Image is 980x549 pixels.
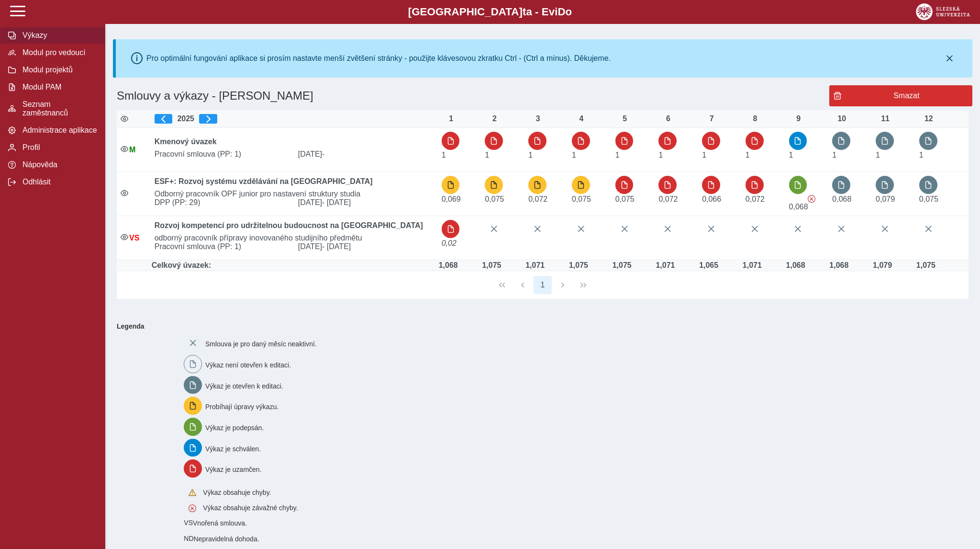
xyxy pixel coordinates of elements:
[113,319,965,334] b: Legenda
[743,261,762,270] div: Úvazek : 8,568 h / den. 42,84 h / týden.
[151,260,438,271] td: Celkový úvazek:
[702,114,721,123] div: 7
[151,190,438,198] span: Odborný pracovník OPF junior pro nastavení struktury studia
[322,242,351,251] span: - [DATE]
[20,31,97,40] span: Výkazy
[789,203,808,211] span: Úvazek : 0,544 h / den. 2,72 h / týden.
[485,195,504,203] span: Úvazek : 0,6 h / den. 3 h / týden.
[205,445,261,452] span: Výkaz je schválen.
[808,195,815,203] span: Výkaz obsahuje závažné chyby.
[155,114,434,124] div: 2025
[523,6,526,18] span: t
[658,195,678,203] span: Úvazek : 0,576 h / den. 2,88 h / týden.
[746,151,750,159] span: Úvazek : 8 h / den. 40 h / týden.
[294,198,438,207] span: [DATE]
[322,150,324,158] span: -
[155,137,217,146] b: Kmenový úvazek
[20,178,97,186] span: Odhlásit
[294,242,438,251] span: [DATE]
[658,151,663,159] span: Úvazek : 8 h / den. 40 h / týden.
[193,519,247,527] span: Vnořená smlouva.
[205,466,262,473] span: Výkaz je uzamčen.
[151,242,294,251] span: Pracovní smlouva (PP: 1)
[194,535,259,543] span: Nepravidelná dohoda.
[20,160,97,169] span: Nápověda
[442,151,446,159] span: Úvazek : 8 h / den. 40 h / týden.
[155,177,373,185] b: ESF+: Rozvoj systému vzdělávání na [GEOGRAPHIC_DATA]
[151,150,294,159] span: Pracovní smlouva (PP: 1)
[184,535,193,542] span: Smlouva vnořená do kmene
[746,195,765,203] span: Úvazek : 0,576 h / den. 2,88 h / týden.
[121,115,128,123] i: Zobrazit aktivní / neaktivní smlouvy
[155,221,423,229] b: Rozvoj kompetencí pro udržitelnou budoucnost na [GEOGRAPHIC_DATA]
[129,234,139,242] span: Smlouva vnořená do kmene
[569,261,588,270] div: Úvazek : 8,6 h / den. 43 h / týden.
[873,261,892,270] div: Úvazek : 8,632 h / den. 43,16 h / týden.
[832,151,836,159] span: Úvazek : 8 h / den. 40 h / týden.
[442,195,461,203] span: Úvazek : 0,552 h / den. 2,76 h / týden.
[121,189,128,197] i: Smlouva je aktivní
[482,261,501,270] div: Úvazek : 8,6 h / den. 43 h / týden.
[845,91,968,100] span: Smazat
[322,198,351,206] span: - [DATE]
[919,195,938,203] span: Úvazek : 0,6 h / den. 3 h / týden.
[528,114,547,123] div: 3
[20,66,97,74] span: Modul projektů
[789,151,793,159] span: Úvazek : 8 h / den. 40 h / týden.
[113,85,829,106] h1: Smlouvy a výkazy - [PERSON_NAME]
[20,143,97,152] span: Profil
[572,195,591,203] span: Úvazek : 0,6 h / den. 3 h / týden.
[916,3,970,20] img: logo_web_su.png
[876,114,895,123] div: 11
[746,114,765,123] div: 8
[485,114,504,123] div: 2
[205,403,278,411] span: Probíhají úpravy výkazu.
[876,195,895,203] span: Úvazek : 0,632 h / den. 3,16 h / týden.
[612,261,632,270] div: Úvazek : 8,6 h / den. 43 h / týden.
[566,6,572,18] span: o
[528,151,533,159] span: Úvazek : 8 h / den. 40 h / týden.
[439,261,458,270] div: Úvazek : 8,544 h / den. 42,72 h / týden.
[294,150,438,159] span: [DATE]
[485,151,489,159] span: Úvazek : 8 h / den. 40 h / týden.
[615,195,635,203] span: Úvazek : 0,6 h / den. 3 h / týden.
[786,261,805,270] div: Úvazek : 8,544 h / den. 42,72 h / týden.
[29,6,951,18] b: [GEOGRAPHIC_DATA] a - Evi
[832,195,851,203] span: Úvazek : 0,544 h / den. 2,72 h / týden.
[829,261,848,270] div: Úvazek : 8,544 h / den. 42,72 h / týden.
[20,83,97,91] span: Modul PAM
[205,340,317,348] span: Smlouva je pro daný měsíc neaktivní.
[615,114,635,123] div: 5
[919,114,938,123] div: 12
[699,261,718,270] div: Úvazek : 8,52 h / den. 42,6 h / týden.
[203,489,271,496] span: Výkaz obsahuje chyby.
[789,114,808,123] div: 9
[656,261,675,270] div: Úvazek : 8,568 h / den. 42,84 h / týden.
[702,151,706,159] span: Úvazek : 8 h / den. 40 h / týden.
[203,504,298,512] span: Výkaz obsahuje závažné chyby.
[205,424,264,432] span: Výkaz je podepsán.
[20,48,97,57] span: Modul pro vedoucí
[572,114,591,123] div: 4
[876,151,880,159] span: Úvazek : 8 h / den. 40 h / týden.
[615,151,620,159] span: Úvazek : 8 h / den. 40 h / týden.
[702,195,721,203] span: Úvazek : 0,528 h / den. 2,64 h / týden.
[20,126,97,135] span: Administrace aplikace
[528,195,547,203] span: Úvazek : 0,576 h / den. 2,88 h / týden.
[146,54,611,63] div: Pro optimální fungování aplikace si prosím nastavte menší zvětšení stránky - použijte klávesovou ...
[829,85,972,106] button: Smazat
[658,114,678,123] div: 6
[442,114,461,123] div: 1
[572,151,576,159] span: Úvazek : 8 h / den. 40 h / týden.
[121,145,128,153] i: Smlouva je aktivní
[525,261,545,270] div: Úvazek : 8,568 h / den. 42,84 h / týden.
[129,146,135,154] span: Údaje souhlasí s údaji v Magionu
[916,261,935,270] div: Úvazek : 8,6 h / den. 43 h / týden.
[832,114,851,123] div: 10
[919,151,924,159] span: Úvazek : 8 h / den. 40 h / týden.
[151,198,294,207] span: DPP (PP: 29)
[151,234,438,242] span: odborný pracovník přípravy inovovaného studijního předmětu
[442,239,457,247] span: VNOŘENÁ SMLOUVA - Úvazek : 0,16 h / den. 0,8 h / týden.
[184,519,193,526] span: Smlouva vnořená do kmene
[121,233,128,241] i: Smlouva je aktivní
